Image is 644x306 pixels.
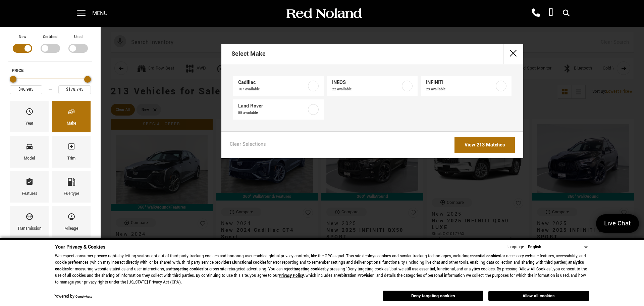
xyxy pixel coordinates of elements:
div: Mileage [64,225,78,232]
div: YearYear [10,101,49,132]
span: Fueltype [67,176,75,190]
button: Deny targeting cookies [383,291,483,301]
span: 22 available [332,86,400,93]
a: View 213 Matches [454,137,515,153]
a: Privacy Policy [279,273,304,278]
span: 29 available [426,86,494,93]
span: Transmission [25,211,34,225]
strong: Arbitration Provision [338,273,375,278]
a: INFINITI29 available [421,76,512,96]
span: Year [25,106,34,120]
span: Features [25,176,34,190]
div: Transmission [17,225,42,232]
h5: Price [12,68,89,74]
a: Cadillac107 available [233,76,324,96]
span: Make [67,106,75,120]
strong: targeting cookies [293,266,324,272]
div: MakeMake [52,101,91,132]
div: Fueltype [64,190,79,198]
div: Minimum Price [10,76,16,83]
div: Language: [506,245,525,249]
span: 107 available [238,86,307,93]
div: FeaturesFeatures [10,171,49,203]
div: Make [67,120,76,127]
select: Language Select [526,244,589,251]
div: Powered by [53,295,92,299]
span: INFINITI [426,79,494,86]
span: Trim [67,141,75,155]
p: We respect consumer privacy rights by letting visitors opt out of third-party tracking cookies an... [55,253,589,286]
div: Year [25,120,33,127]
strong: essential cookies [470,253,500,259]
span: Cadillac [238,79,307,86]
img: Red Noland Auto Group [285,8,362,19]
button: close [503,44,523,64]
button: Allow all cookies [488,291,589,301]
span: Model [25,141,34,155]
div: Features [22,190,37,198]
a: Land Rover55 available [233,99,324,120]
span: INEOS [332,79,400,86]
div: TransmissionTransmission [10,206,49,237]
div: MileageMileage [52,206,91,237]
span: Live Chat [601,219,634,228]
label: New [19,34,26,40]
a: Live Chat [596,214,639,233]
div: Maximum Price [84,76,91,83]
input: Minimum [10,85,42,94]
span: Land Rover [238,103,307,110]
div: ModelModel [10,136,49,167]
div: Trim [67,155,75,162]
strong: analytics cookies [55,260,584,272]
div: Model [24,155,35,162]
div: Filter by Vehicle Type [8,34,92,61]
span: Mileage [67,211,75,225]
div: TrimTrim [52,136,91,167]
a: Clear Selections [230,141,266,149]
input: Maximum [58,85,91,94]
span: Your Privacy & Cookies [55,244,105,251]
span: 55 available [238,110,307,116]
div: Price [10,74,91,94]
a: ComplyAuto [75,295,92,299]
a: INEOS22 available [327,76,418,96]
div: FueltypeFueltype [52,171,91,203]
strong: functional cookies [234,260,267,265]
h2: Select Make [231,44,266,63]
strong: targeting cookies [172,266,203,272]
label: Used [74,34,83,40]
label: Certified [43,34,57,40]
